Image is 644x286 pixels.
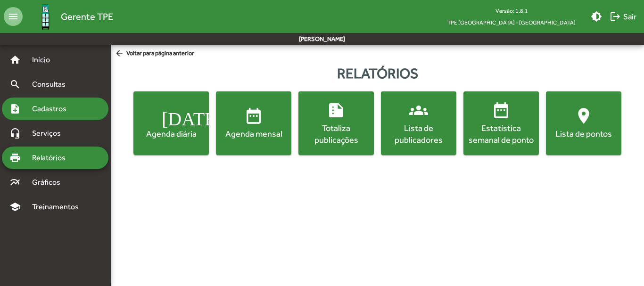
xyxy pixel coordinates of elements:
mat-icon: brightness_medium [591,11,602,22]
div: Agenda mensal [218,128,289,139]
button: Agenda mensal [216,91,291,155]
mat-icon: [DATE] [162,106,181,125]
mat-icon: menu [4,7,23,26]
span: Cadastros [26,103,79,114]
mat-icon: summarize [327,101,346,120]
mat-icon: print [9,152,21,163]
mat-icon: date_range [492,101,511,120]
div: Totaliza publicações [300,122,372,146]
div: Estatística semanal de ponto [465,122,537,146]
span: Início [26,54,64,65]
button: Totaliza publicações [298,91,374,155]
span: Sair [610,8,636,25]
span: Voltar para página anterior [115,49,194,59]
mat-icon: date_range [244,106,263,125]
button: Agenda diária [133,91,209,155]
span: Gerente TPE [61,9,113,24]
mat-icon: arrow_back [115,49,126,59]
div: Agenda diária [135,128,207,139]
mat-icon: home [9,54,21,65]
a: Gerente TPE [23,1,113,32]
mat-icon: search [9,79,21,90]
mat-icon: location_on [574,106,593,125]
button: Sair [606,8,640,25]
mat-icon: groups [409,101,428,120]
mat-icon: headset_mic [9,128,21,139]
mat-icon: logout [610,11,621,22]
div: Lista de publicadores [383,122,454,146]
div: Versão: 1.8.1 [440,5,583,16]
span: Serviços [26,128,74,139]
img: Logo [30,1,61,32]
button: Estatística semanal de ponto [463,91,539,155]
span: Relatórios [26,152,78,163]
div: Lista de pontos [548,128,619,139]
button: Lista de pontos [546,91,621,155]
span: TPE [GEOGRAPHIC_DATA] - [GEOGRAPHIC_DATA] [440,16,583,28]
span: Consultas [26,79,78,90]
mat-icon: note_add [9,103,21,114]
div: Relatórios [111,63,644,84]
button: Lista de publicadores [381,91,456,155]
